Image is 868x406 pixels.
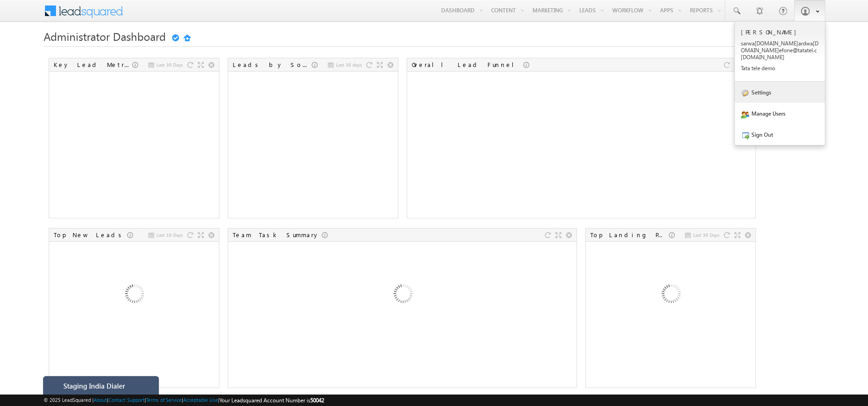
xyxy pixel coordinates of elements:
[157,231,183,239] span: Last 10 Days
[590,231,669,239] div: Top Landing Pages
[108,397,145,403] a: Contact Support
[183,397,218,403] a: Acceptable Use
[63,382,152,395] div: Staging India Dialer
[735,22,825,82] a: [PERSON_NAME] sarwa[DOMAIN_NAME]ardwa[DOMAIN_NAME]efone@tatatel.c[DOMAIN_NAME] Tata tele demo
[621,246,720,345] img: Loading...
[735,103,825,124] a: Manage Users
[741,65,819,72] p: Tata tele demo
[412,61,523,69] div: Overall Lead Funnel
[735,124,825,145] a: Sign Out
[233,61,312,69] div: Leads by Sources
[146,397,182,403] a: Terms of Service
[219,397,324,404] span: Your Leadsquared Account Number is
[54,61,132,69] div: Key Lead Metrics
[157,61,183,69] span: Last 30 Days
[54,231,127,239] div: Top New Leads
[233,231,322,239] div: Team Task Summary
[336,61,362,69] span: Last 30 days
[741,28,819,36] p: [PERSON_NAME]
[693,231,719,239] span: Last 30 Days
[44,396,324,405] span: © 2025 LeadSquared | | | | |
[741,40,819,61] p: sarwa [DOMAIN_NAME] ardwa [DOMAIN_NAME] efone @tata tel.c [DOMAIN_NAME]
[735,82,825,103] a: Settings
[84,246,183,345] img: Loading...
[94,397,107,403] a: About
[310,397,324,404] span: 50042
[44,29,166,44] span: Administrator Dashboard
[353,246,452,345] img: Loading...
